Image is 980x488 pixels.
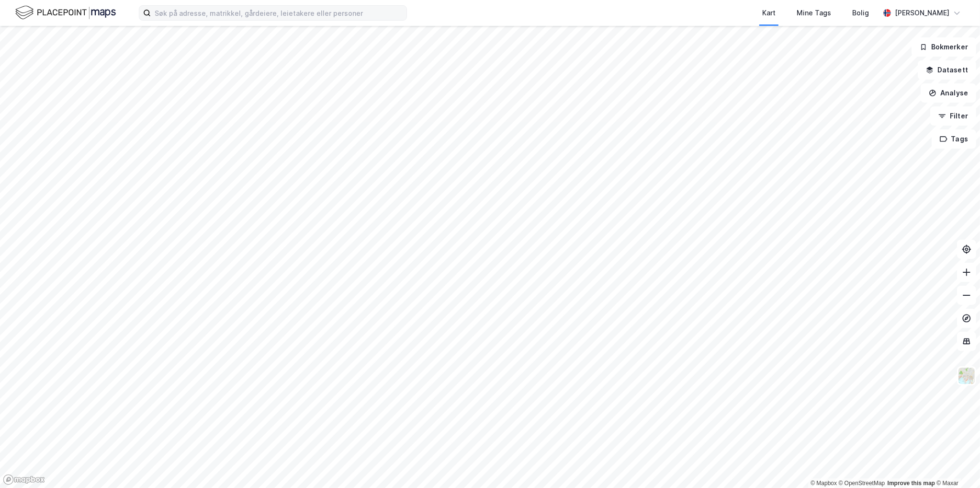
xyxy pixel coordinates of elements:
[932,442,980,488] iframe: Chat Widget
[15,4,116,21] img: logo.f888ab2527a4732fd821a326f86c7f29.svg
[762,7,776,19] div: Kart
[151,6,406,20] input: Søk på adresse, matrikkel, gårdeiere, leietakere eller personer
[797,7,831,19] div: Mine Tags
[895,7,949,19] div: [PERSON_NAME]
[852,7,869,19] div: Bolig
